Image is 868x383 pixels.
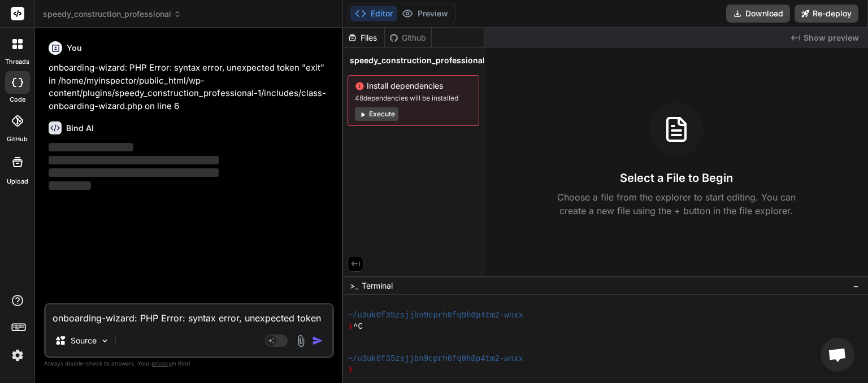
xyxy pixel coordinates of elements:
img: icon [312,335,323,346]
span: ❯ [348,364,353,375]
img: Pick Models [100,336,110,346]
span: Terminal [362,280,393,291]
button: Download [726,5,790,23]
p: Choose a file from the explorer to start editing. You can create a new file using the + button in... [550,190,803,217]
h3: Select a File to Begin [620,170,733,186]
span: ^C [353,321,363,332]
label: GitHub [7,134,28,144]
label: code [10,95,25,105]
span: Show preview [804,32,859,43]
button: Execute [355,107,398,121]
h6: You [67,42,82,54]
p: Always double-check its answers. Your in Bind [44,358,334,369]
button: Editor [350,6,397,21]
img: attachment [294,334,307,347]
span: Install dependencies [355,80,472,92]
h6: Bind AI [66,123,94,134]
span: ‌ [49,156,219,164]
button: Re-deploy [795,5,858,23]
p: onboarding-wizard: PHP Error: syntax error, unexpected token "exit" in /home/myinspector/public_h... [49,62,332,112]
span: − [853,280,859,291]
span: ‌ [49,181,91,190]
img: settings [8,346,27,365]
span: 48 dependencies will be installed [355,94,472,103]
span: >_ [350,280,358,291]
span: privacy [151,360,172,367]
button: Preview [397,6,453,21]
span: ‌ [49,143,133,151]
span: speedy_construction_professional [43,8,181,20]
span: ‌ [49,168,219,177]
button: − [850,277,861,295]
div: Files [343,32,384,43]
span: speedy_construction_professional [350,55,485,66]
span: ~/u3uk0f35zsjjbn9cprh6fq9h0p4tm2-wnxx [348,354,523,364]
label: Upload [7,177,28,186]
span: ❯ [348,321,353,332]
a: Open chat [821,338,854,372]
label: threads [5,57,29,67]
p: Source [71,335,97,346]
div: Github [385,32,431,43]
span: ~/u3uk0f35zsjjbn9cprh6fq9h0p4tm2-wnxx [348,310,523,321]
